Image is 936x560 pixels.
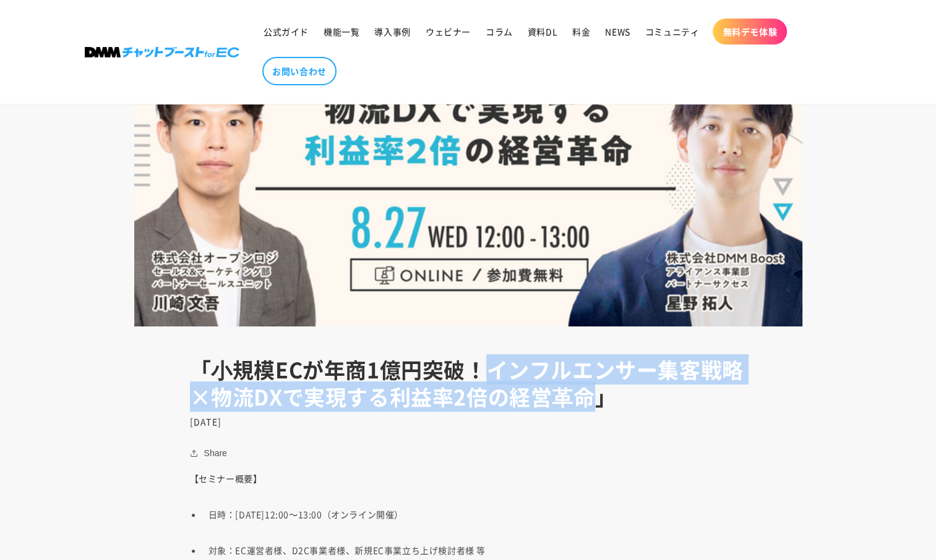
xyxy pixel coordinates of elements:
a: 資料DL [520,19,565,45]
span: 無料デモ体験 [723,26,777,37]
time: [DATE] [190,415,222,428]
img: 株式会社DMM Boost [85,47,239,57]
span: コラム [486,26,513,37]
a: 無料デモ体験 [713,19,787,45]
span: 導入事例 [374,26,410,37]
span: お問い合わせ [272,66,327,77]
a: 料金 [565,19,598,45]
span: 資料DL [528,26,557,37]
span: 機能一覧 [324,26,359,37]
a: NEWS [598,19,637,45]
h1: 「⼩規模ECが年商1億円突破！インフルエンサー集客戦略×物流DXで実現する利益率2倍の経営⾰命」 [190,356,747,410]
a: ウェビナー [418,19,478,45]
button: Share [190,446,231,460]
span: 【セミナー概要】 [190,472,262,485]
a: 導入事例 [367,19,418,45]
a: 公式ガイド [256,19,316,45]
span: NEWS [605,26,630,37]
a: コミュニティ [638,19,707,45]
span: 公式ガイド [264,26,309,37]
a: 機能一覧 [316,19,367,45]
a: コラム [478,19,520,45]
a: お問い合わせ [262,57,337,85]
span: 料金 [572,26,590,37]
span: コミュニティ [645,26,700,37]
span: 日時：[DATE]12:00～13:00（オンライン開催） [208,508,403,520]
span: ウェビナー [426,26,471,37]
span: 対象：EC運営者様、D2C事業者様、新規EC事業立ち上げ検討者様 等 [208,544,486,556]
